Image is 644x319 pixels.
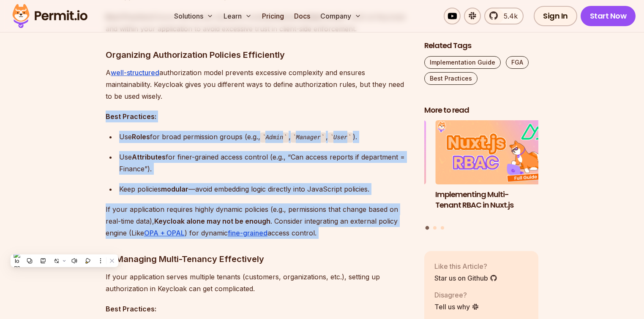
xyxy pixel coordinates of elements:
[433,226,437,230] button: Go to slide 2
[424,105,538,116] h2: More to read
[434,302,479,312] a: Tell us why
[154,217,270,225] strong: Keycloak alone may not be enough
[106,112,156,121] strong: Best Practices:
[106,271,411,295] p: If your application serves multiple tenants (customers, organizations, etc.), setting up authoriz...
[119,131,411,143] div: Use for broad permission groups (e.g., , , ).
[424,121,538,231] div: Posts
[312,121,426,221] li: 3 of 3
[8,2,91,30] img: Permit logo
[259,8,287,24] a: Pricing
[435,121,549,185] img: Implementing Multi-Tenant RBAC in Nuxt.js
[434,261,497,271] p: Like this Article?
[171,8,217,24] button: Solutions
[312,121,426,185] img: How to Use JWTs for Authorization: Best Practices and Common Mistakes
[581,6,636,26] a: Start Now
[220,8,255,24] button: Learn
[434,273,497,283] a: Star us on Github
[534,6,577,26] a: Sign In
[435,121,549,221] a: Implementing Multi-Tenant RBAC in Nuxt.jsImplementing Multi-Tenant RBAC in Nuxt.js
[228,229,267,237] a: fine-grained
[434,290,479,300] p: Disagree?
[506,56,529,69] a: FGA
[132,153,166,161] strong: Attributes
[312,189,426,221] h3: How to Use JWTs for Authorization: Best Practices and Common Mistakes
[424,56,501,69] a: Implementation Guide
[317,8,365,24] button: Company
[106,48,411,62] h3: Organizing Authorization Policies Efficiently
[119,151,411,175] div: Use for finer-grained access control (e.g., “Can access reports if department = Finance”).
[328,132,352,143] code: User
[132,132,150,141] strong: Roles
[260,132,289,143] code: Admin
[499,11,518,21] span: 5.4k
[161,185,188,193] strong: modular
[106,252,411,266] h3: 3. Managing Multi-Tenancy Effectively
[424,41,538,51] h2: Related Tags
[435,121,549,221] li: 1 of 3
[291,8,314,24] a: Docs
[441,226,444,230] button: Go to slide 3
[426,226,429,230] button: Go to slide 1
[484,8,524,24] a: 5.4k
[119,183,411,195] div: Keep policies —avoid embedding logic directly into JavaScript policies.
[424,72,478,85] a: Best Practices
[111,68,159,77] a: well-structured
[435,189,549,211] h3: Implementing Multi-Tenant RBAC in Nuxt.js
[144,229,185,237] a: OPA + OPAL
[106,67,411,102] p: A authorization model prevents excessive complexity and ensures maintainability. Keycloak gives y...
[291,132,326,143] code: Manager
[106,305,156,313] strong: Best Practices:
[106,203,411,239] p: If your application requires highly dynamic policies (e.g., permissions that change based on real...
